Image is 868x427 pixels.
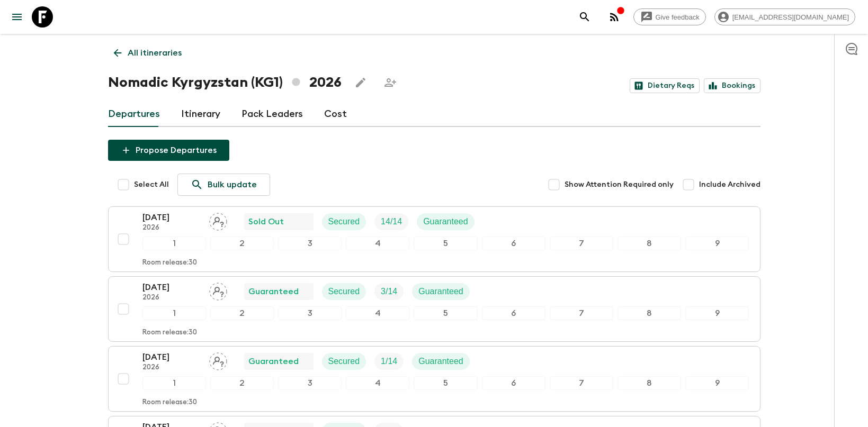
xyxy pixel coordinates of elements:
[346,237,409,250] div: 4
[322,353,366,370] div: Secured
[142,306,206,320] div: 1
[108,42,187,63] a: All itineraries
[374,213,408,230] div: Trip Fill
[633,8,706,25] a: Give feedback
[482,376,545,390] div: 6
[142,351,201,364] p: [DATE]
[350,72,371,93] button: Edit this itinerary
[418,285,463,298] p: Guaranteed
[248,215,284,228] p: Sold Out
[142,281,201,294] p: [DATE]
[248,355,299,368] p: Guaranteed
[322,283,366,300] div: Secured
[128,47,182,59] p: All itineraries
[142,398,197,407] p: Room release: 30
[565,179,674,190] span: Show Attention Required only
[618,306,681,320] div: 8
[181,102,220,127] a: Itinerary
[374,353,404,370] div: Trip Fill
[108,206,760,272] button: [DATE]2026Assign pack leaderSold OutSecuredTrip FillGuaranteed123456789Room release:30
[346,376,409,390] div: 4
[210,306,274,320] div: 2
[328,355,360,368] p: Secured
[381,355,397,368] p: 1 / 14
[550,237,613,250] div: 7
[550,306,613,320] div: 7
[210,376,274,390] div: 2
[618,376,681,390] div: 8
[278,306,342,320] div: 3
[108,276,760,342] button: [DATE]2026Assign pack leaderGuaranteedSecuredTrip FillGuaranteed123456789Room release:30
[381,215,402,228] p: 14 / 14
[574,6,595,28] button: search adventures
[241,102,303,127] a: Pack Leaders
[482,237,545,250] div: 6
[209,216,227,224] span: Assign pack leader
[727,13,855,21] span: [EMAIL_ADDRESS][DOMAIN_NAME]
[699,179,760,190] span: Include Archived
[324,102,347,127] a: Cost
[209,356,227,364] span: Assign pack leader
[414,376,477,390] div: 5
[142,224,201,232] p: 2026
[108,346,760,412] button: [DATE]2026Assign pack leaderGuaranteedSecuredTrip FillGuaranteed123456789Room release:30
[482,306,545,320] div: 6
[423,215,468,228] p: Guaranteed
[6,6,28,28] button: menu
[322,213,366,230] div: Secured
[142,329,197,337] p: Room release: 30
[248,285,299,298] p: Guaranteed
[134,179,169,190] span: Select All
[209,286,227,294] span: Assign pack leader
[278,237,342,250] div: 3
[328,285,360,298] p: Secured
[650,13,705,21] span: Give feedback
[142,237,206,250] div: 1
[210,237,274,250] div: 2
[704,78,760,93] a: Bookings
[108,102,160,127] a: Departures
[142,376,206,390] div: 1
[685,376,749,390] div: 9
[418,355,463,368] p: Guaranteed
[108,72,342,93] h1: Nomadic Kyrgyzstan (KG1) 2026
[380,72,401,93] span: Share this itinerary
[142,294,201,302] p: 2026
[414,237,477,250] div: 5
[381,285,397,298] p: 3 / 14
[550,376,613,390] div: 7
[328,215,360,228] p: Secured
[108,140,229,161] button: Propose Departures
[414,306,477,320] div: 5
[685,306,749,320] div: 9
[630,78,700,93] a: Dietary Reqs
[714,8,855,25] div: [EMAIL_ADDRESS][DOMAIN_NAME]
[685,237,749,250] div: 9
[208,178,257,191] p: Bulk update
[618,237,681,250] div: 8
[142,211,201,224] p: [DATE]
[346,306,409,320] div: 4
[142,364,201,372] p: 2026
[374,283,404,300] div: Trip Fill
[177,174,270,196] a: Bulk update
[142,259,197,267] p: Room release: 30
[278,376,342,390] div: 3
